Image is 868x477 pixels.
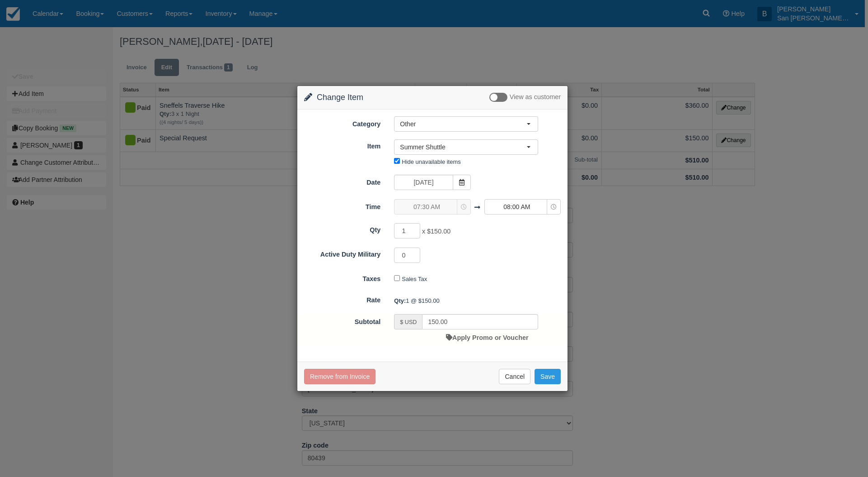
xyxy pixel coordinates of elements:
[422,228,450,235] span: x $150.00
[499,369,530,384] button: Cancel
[297,222,387,235] label: Qty
[400,319,417,325] small: $ USD
[400,119,526,129] span: Other
[304,369,375,384] button: Remove from Invoice
[394,248,420,263] input: Active Duty Military
[297,247,387,259] label: Active Duty Military
[484,199,561,215] button: 08:00 AM
[400,143,526,152] span: Summer Shuttle
[297,271,387,284] label: Taxes
[297,292,387,305] label: Rate
[485,202,549,211] span: 08:00 AM
[387,293,568,308] div: 1 @ $150.00
[510,94,561,101] span: View as customer
[402,158,460,165] label: Hide unavailable items
[402,276,427,282] label: Sales Tax
[297,199,387,212] label: Time
[394,139,538,155] button: Summer Shuttle
[297,314,387,327] label: Subtotal
[535,369,561,384] button: Save
[317,93,363,102] span: Change Item
[297,138,387,151] label: Item
[394,223,420,238] input: Qty
[394,297,406,304] strong: Qty
[446,334,528,341] a: Apply Promo or Voucher
[297,175,387,187] label: Date
[297,116,387,129] label: Category
[394,116,538,132] button: Other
